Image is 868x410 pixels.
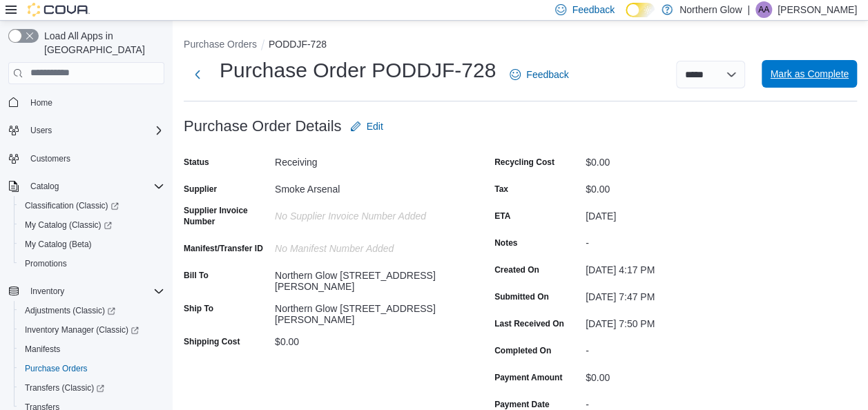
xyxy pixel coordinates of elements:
[275,264,460,292] div: Northern Glow [STREET_ADDRESS][PERSON_NAME]
[19,217,117,233] a: My Catalog (Classic)
[586,367,771,383] div: $0.00
[25,178,164,195] span: Catalog
[755,1,772,18] div: Alison Albert
[184,205,269,227] label: Supplier Invoice Number
[19,302,121,319] a: Adjustments (Classic)
[19,255,73,272] a: Promotions
[275,331,460,347] div: $0.00
[184,303,213,314] label: Ship To
[3,177,170,196] button: Catalog
[626,17,626,18] span: Dark Mode
[275,237,460,254] div: No Manifest Number added
[184,39,257,50] button: Purchase Orders
[184,184,217,195] label: Supplier
[25,150,164,167] span: Customers
[494,264,539,275] label: Created On
[184,118,342,135] h3: Purchase Order Details
[30,286,64,297] span: Inventory
[367,119,383,133] span: Edit
[19,255,164,272] span: Promotions
[14,196,170,215] a: Classification (Classic)
[25,200,119,211] span: Classification (Classic)
[14,320,170,340] a: Inventory Manager (Classic)
[494,318,564,329] label: Last Received On
[586,232,771,248] div: -
[25,382,104,393] span: Transfers (Classic)
[586,286,771,302] div: [DATE] 7:47 PM
[572,3,614,17] span: Feedback
[3,121,170,140] button: Users
[19,236,164,253] span: My Catalog (Beta)
[494,345,551,356] label: Completed On
[30,125,52,136] span: Users
[494,237,517,248] label: Notes
[586,178,771,195] div: $0.00
[494,157,554,168] label: Recycling Cost
[19,360,93,377] a: Purchase Orders
[19,236,97,253] a: My Catalog (Beta)
[25,122,164,139] span: Users
[275,297,460,325] div: Northern Glow [STREET_ADDRESS][PERSON_NAME]
[494,372,562,383] label: Payment Amount
[778,1,857,18] p: [PERSON_NAME]
[526,68,568,81] span: Feedback
[25,258,67,269] span: Promotions
[30,97,52,108] span: Home
[275,151,460,168] div: Receiving
[28,3,90,17] img: Cova
[19,322,144,338] a: Inventory Manager (Classic)
[747,1,750,18] p: |
[494,184,508,195] label: Tax
[184,243,263,254] label: Manifest/Transfer ID
[494,399,549,410] label: Payment Date
[758,1,769,18] span: AA
[14,254,170,273] button: Promotions
[19,322,164,338] span: Inventory Manager (Classic)
[19,341,66,358] a: Manifests
[586,205,771,222] div: [DATE]
[762,60,857,88] button: Mark as Complete
[19,341,164,358] span: Manifests
[14,378,170,398] a: Transfers (Classic)
[275,205,460,222] div: No Supplier Invoice Number added
[30,153,70,164] span: Customers
[345,113,389,140] button: Edit
[494,211,510,222] label: ETA
[184,37,857,54] nav: An example of EuiBreadcrumbs
[14,340,170,359] button: Manifests
[25,305,115,316] span: Adjustments (Classic)
[586,340,771,356] div: -
[3,92,170,113] button: Home
[275,178,460,195] div: Smoke Arsenal
[184,336,240,347] label: Shipping Cost
[19,380,164,396] span: Transfers (Classic)
[25,239,92,250] span: My Catalog (Beta)
[19,217,164,233] span: My Catalog (Classic)
[19,197,124,214] a: Classification (Classic)
[14,235,170,254] button: My Catalog (Beta)
[25,94,164,111] span: Home
[30,181,59,192] span: Catalog
[586,151,771,168] div: $0.00
[586,313,771,329] div: [DATE] 7:50 PM
[269,39,327,50] button: PODDJF-728
[184,157,209,168] label: Status
[14,301,170,320] a: Adjustments (Classic)
[184,61,211,88] button: Next
[220,57,496,84] h1: Purchase Order PODDJF-728
[770,67,849,81] span: Mark as Complete
[184,270,209,281] label: Bill To
[39,29,164,57] span: Load All Apps in [GEOGRAPHIC_DATA]
[25,122,57,139] button: Users
[25,283,164,300] span: Inventory
[14,359,170,378] button: Purchase Orders
[25,363,88,374] span: Purchase Orders
[504,61,574,88] a: Feedback
[494,291,549,302] label: Submitted On
[25,283,70,300] button: Inventory
[19,302,164,319] span: Adjustments (Classic)
[25,219,112,231] span: My Catalog (Classic)
[586,393,771,410] div: -
[19,197,164,214] span: Classification (Classic)
[19,380,110,396] a: Transfers (Classic)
